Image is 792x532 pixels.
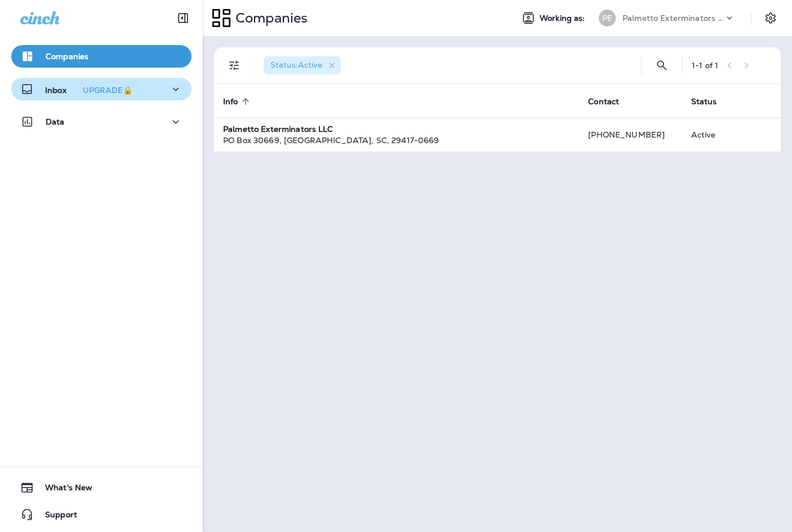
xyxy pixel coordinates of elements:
[46,52,88,61] p: Companies
[223,97,238,107] span: Info
[270,60,322,70] span: Status : Active
[540,14,588,23] span: Working as:
[11,45,192,68] button: Companies
[78,83,137,97] button: UPGRADE🔒
[588,97,619,107] span: Contact
[11,110,192,133] button: Data
[223,96,253,107] span: Info
[167,7,199,29] button: Collapse Sidebar
[83,86,132,94] div: UPGRADE🔒
[692,61,718,70] div: 1 - 1 of 1
[34,483,92,496] span: What's New
[691,96,732,107] span: Status
[579,118,682,152] td: [PHONE_NUMBER]
[223,135,570,146] div: PO Box 30669 , [GEOGRAPHIC_DATA] , SC , 29417-0669
[45,83,137,95] p: Inbox
[682,118,744,152] td: Active
[11,503,192,526] button: Support
[223,124,333,134] strong: Palmetto Exterminators LLC
[599,10,616,26] div: PE
[622,14,724,23] p: Palmetto Exterminators LLC
[588,96,634,107] span: Contact
[223,54,246,77] button: Filters
[264,56,341,74] div: Status:Active
[46,117,65,126] p: Data
[11,476,192,499] button: What's New
[34,510,77,524] span: Support
[651,54,673,77] button: Search Companies
[231,10,308,26] p: Companies
[11,78,192,100] button: InboxUPGRADE🔒
[691,97,717,107] span: Status
[760,8,781,28] button: Settings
